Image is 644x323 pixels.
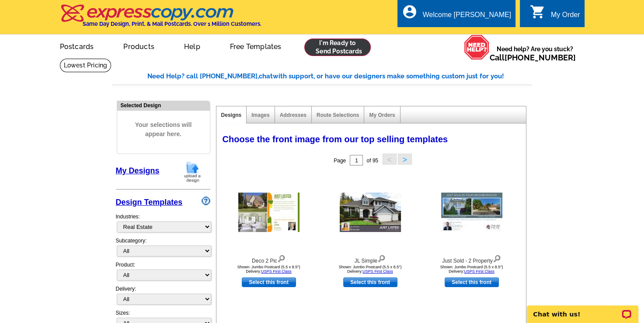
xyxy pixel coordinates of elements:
[402,4,418,20] i: account_circle
[116,261,210,285] div: Product:
[280,112,306,118] a: Addresses
[83,21,261,27] h4: Same Day Design, Print, & Mail Postcards. Over 1 Million Customers.
[60,11,261,27] a: Same Day Design, Print, & Mail Postcards. Over 1 Million Customers.
[551,11,580,23] div: My Order
[116,237,210,261] div: Subcategory:
[423,11,511,23] div: Welcome [PERSON_NAME]
[242,277,296,287] a: use this design
[490,53,576,62] span: Call
[334,158,346,164] span: Page
[277,253,285,263] img: view design details
[223,134,448,144] span: Choose the front image from our top selling templates
[398,154,412,165] button: >
[505,53,576,62] a: [PHONE_NUMBER]
[322,265,418,274] div: Shown: Jumbo Postcard (5.5 x 8.5") Delivery:
[216,35,296,56] a: Free Templates
[366,158,378,164] span: of 95
[202,197,210,205] img: design-wizard-help-icon.png
[343,277,397,287] a: use this design
[340,193,401,232] img: JL Simple
[259,72,273,80] span: chat
[124,112,203,147] span: Your selections will appear here.
[317,112,359,118] a: Route Selections
[116,208,210,237] div: Industries:
[424,265,520,274] div: Shown: Jumbo Postcard (5.5 x 8.5") Delivery:
[147,71,532,81] div: Need Help? call [PHONE_NUMBER], with support, or have our designers make something custom just fo...
[369,112,395,118] a: My Orders
[238,193,299,232] img: Deco 2 Pic
[117,101,210,109] div: Selected Design
[221,112,242,118] a: Designs
[424,253,520,265] div: Just Sold - 2 Property
[530,4,546,20] i: shopping_cart
[521,295,644,323] iframe: LiveChat chat widget
[181,161,204,183] img: upload-design
[493,253,501,263] img: view design details
[109,35,168,56] a: Products
[116,166,160,175] a: My Designs
[116,198,183,207] a: Design Templates
[46,35,108,56] a: Postcards
[464,35,490,60] img: help
[530,10,580,21] a: shopping_cart My Order
[322,253,418,265] div: JL Simple
[170,35,214,56] a: Help
[261,269,292,274] a: USPS First Class
[221,253,317,265] div: Deco 2 Pic
[362,269,393,274] a: USPS First Class
[464,269,494,274] a: USPS First Class
[377,253,386,263] img: view design details
[490,45,580,62] span: Need help? Are you stuck?
[441,193,502,232] img: Just Sold - 2 Property
[445,277,499,287] a: use this design
[251,112,269,118] a: Images
[221,265,317,274] div: Shown: Jumbo Postcard (5.5 x 8.5") Delivery:
[116,285,210,309] div: Delivery:
[383,154,397,165] button: <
